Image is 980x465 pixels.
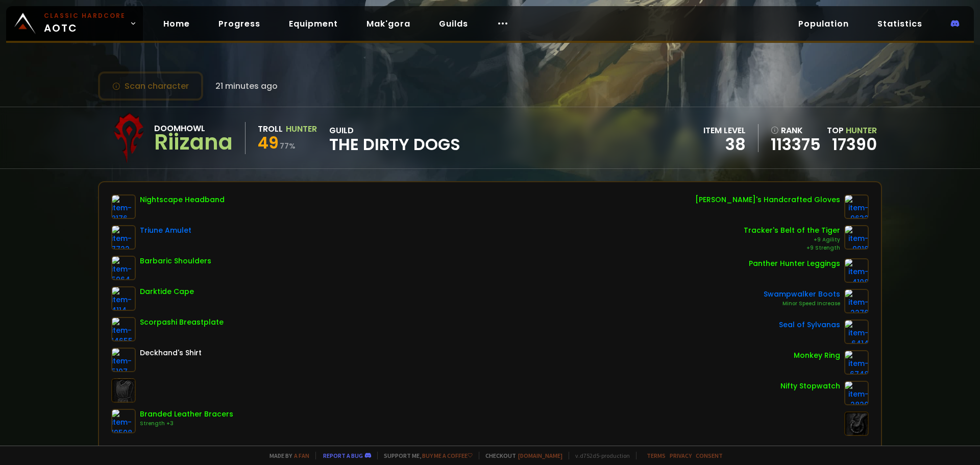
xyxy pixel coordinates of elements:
a: Statistics [869,13,930,34]
span: v. d752d5 - production [569,452,630,459]
a: [DOMAIN_NAME] [518,452,562,459]
span: The Dirty Dogs [329,137,460,152]
a: Population [790,13,857,34]
small: 77 % [280,141,296,151]
div: guild [329,124,460,152]
img: item-5107 [111,348,136,372]
img: item-4114 [111,286,136,311]
a: Home [155,13,198,34]
img: item-14655 [111,317,136,341]
img: item-2820 [844,381,869,405]
img: item-7722 [111,225,136,250]
div: Scorpashi Breastplate [140,317,224,328]
div: Triune Amulet [140,225,191,236]
div: +9 Strength [744,244,840,252]
img: item-5964 [111,256,136,280]
a: Consent [696,452,723,459]
img: item-8176 [111,194,136,219]
div: Nightscape Headband [140,194,225,205]
img: item-6414 [844,320,869,344]
div: Barbaric Shoulders [140,256,211,266]
div: Tracker's Belt of the Tiger [744,225,840,236]
div: Swampwalker Boots [764,289,840,300]
div: Strength +3 [140,420,233,428]
div: Doomhowl [154,122,233,135]
div: 38 [703,137,746,152]
button: Scan character [98,71,203,101]
div: rank [771,124,821,137]
div: Minor Speed Increase [764,300,840,308]
a: Equipment [281,13,346,34]
div: Panther Hunter Leggings [749,258,840,269]
img: item-4108 [844,258,869,283]
a: Privacy [670,452,692,459]
a: Progress [210,13,268,34]
a: a fan [294,452,309,459]
img: item-9632 [844,194,869,219]
div: Troll [258,123,283,135]
span: Checkout [479,452,562,459]
span: Made by [263,452,309,459]
a: Classic HardcoreAOTC [6,6,143,41]
div: Top [827,124,877,137]
img: item-6748 [844,350,869,375]
div: Branded Leather Bracers [140,409,233,420]
small: Classic Hardcore [44,11,126,20]
div: Hunter [286,123,317,135]
div: [PERSON_NAME]'s Handcrafted Gloves [695,194,840,205]
span: 21 minutes ago [215,80,278,92]
a: 113375 [771,137,821,152]
img: item-9916 [844,225,869,250]
a: Mak'gora [358,13,419,34]
div: +9 Agility [744,236,840,244]
span: AOTC [44,11,126,36]
span: 49 [258,131,279,154]
img: item-19508 [111,409,136,433]
div: Darktide Cape [140,286,194,297]
div: Monkey Ring [794,350,840,361]
div: item level [703,124,746,137]
div: Nifty Stopwatch [780,381,840,391]
div: Deckhand's Shirt [140,348,202,358]
a: Guilds [431,13,476,34]
div: Seal of Sylvanas [779,320,840,330]
img: item-2276 [844,289,869,313]
a: 17390 [832,133,877,156]
a: Report a bug [323,452,363,459]
span: Support me, [377,452,473,459]
a: Terms [647,452,666,459]
a: Buy me a coffee [422,452,473,459]
div: Riizana [154,135,233,150]
span: Hunter [846,125,877,136]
